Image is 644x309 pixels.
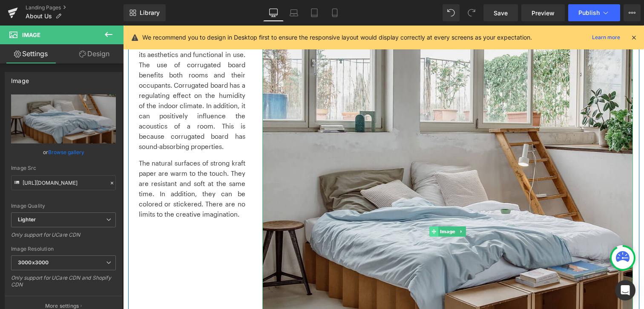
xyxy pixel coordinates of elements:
[589,32,624,43] a: Learn more
[124,4,166,21] a: New Library
[521,4,565,21] a: Preview
[624,4,641,21] button: More
[11,275,116,294] div: Only support for UCare CDN and Shopify CDN
[139,3,510,14] h3: FUNCTIONAL BENEFITS
[615,280,635,300] div: Open Intercom Messenger
[16,132,122,194] p: The natural surfaces of strong kraft paper are warm to the touch. They are resistant and soft at ...
[315,201,334,211] span: Image
[142,33,532,42] p: We recommend you to design in Desktop first to ensure the responsive layout would display correct...
[18,216,36,223] b: Lighter
[463,4,480,21] button: Redo
[494,9,508,17] span: Save
[11,203,116,209] div: Image Quality
[443,4,460,21] button: Undo
[333,201,342,211] a: Expand / Collapse
[11,165,116,171] div: Image Src
[63,44,125,63] a: Design
[284,4,304,21] a: Laptop
[304,4,325,21] a: Tablet
[263,4,284,21] a: Desktop
[11,246,116,252] div: Image Resolution
[11,175,116,190] input: Link
[578,9,600,16] span: Publish
[26,4,124,11] a: Landing Pages
[48,145,84,160] a: Browse gallery
[26,13,52,20] span: About Us
[11,232,116,244] div: Only support for UCare CDN
[16,3,122,126] p: The design is simple: straightforward in form, elegant in its aesthetics and functional in use. T...
[532,9,555,17] span: Preview
[11,148,116,157] div: or
[22,31,40,38] span: Image
[11,72,29,84] div: Image
[568,4,620,21] button: Publish
[18,259,49,266] b: 3000x3000
[325,4,345,21] a: Mobile
[140,9,160,17] span: Library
